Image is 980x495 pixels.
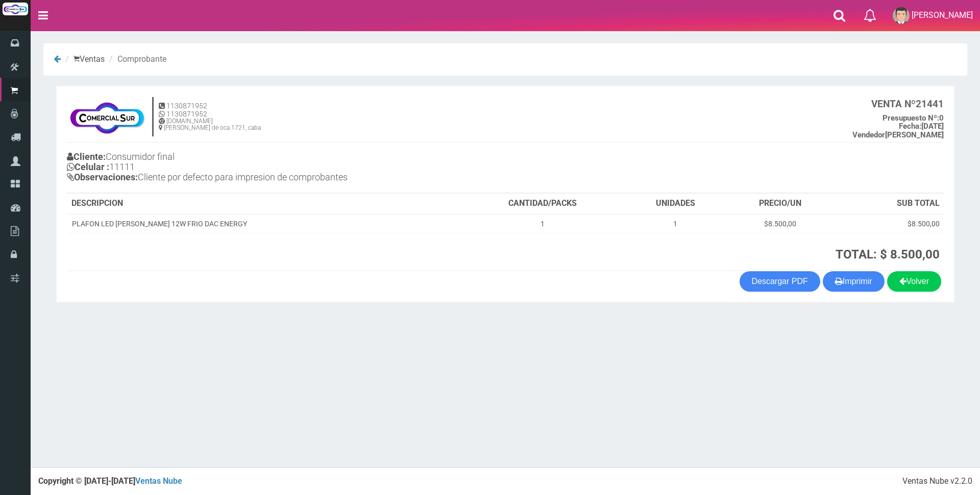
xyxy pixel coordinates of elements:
th: SUB TOTAL [835,194,944,214]
h4: Consumidor final 11111 Cliente por defecto para impresion de comprobantes [67,149,505,187]
td: 1 [461,214,625,233]
td: $8.500,00 [835,214,944,233]
th: DESCRIPCION [67,194,461,214]
button: Imprimir [823,271,885,292]
b: Observaciones: [67,172,138,182]
b: Cliente: [67,151,106,162]
td: 1 [625,214,726,233]
strong: Vendedor [852,130,885,139]
th: UNIDADES [625,194,726,214]
img: User Image [893,7,910,24]
a: Ventas Nube [135,476,182,486]
th: CANTIDAD/PACKS [461,194,625,214]
strong: Presupuesto Nº: [883,113,939,123]
b: [DATE] [899,122,944,131]
a: Volver [887,271,941,292]
td: PLAFON LED [PERSON_NAME] 12W FRIO DAC ENERGY [67,214,461,233]
td: $8.500,00 [726,214,835,233]
h6: [DOMAIN_NAME] [PERSON_NAME] de oca 1721, caba [159,118,261,131]
a: Descargar PDF [740,271,820,292]
b: 0 [883,113,944,123]
strong: Fecha: [899,122,921,131]
strong: Copyright © [DATE]-[DATE] [38,476,182,486]
div: Ventas Nube v2.2.0 [902,476,972,487]
img: f695dc5f3a855ddc19300c990e0c55a2.jpg [67,97,147,137]
th: PRECIO/UN [726,194,835,214]
li: Comprobante [107,54,166,65]
b: Celular : [67,161,109,172]
strong: TOTAL: $ 8.500,00 [836,247,940,262]
b: 21441 [871,98,944,110]
b: [PERSON_NAME] [852,130,944,139]
strong: VENTA Nº [871,98,916,110]
h5: 1130871952 1130871952 [159,102,261,118]
span: [PERSON_NAME] [912,10,973,20]
img: Logo grande [3,3,28,15]
li: Ventas [63,54,105,65]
